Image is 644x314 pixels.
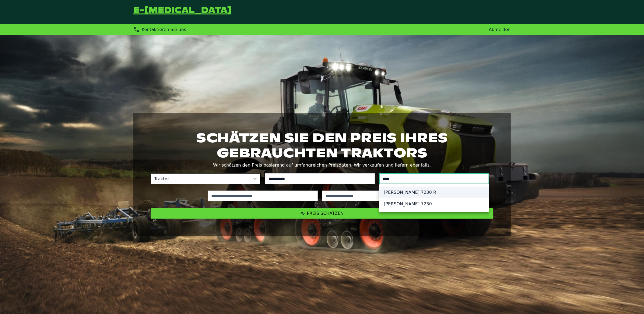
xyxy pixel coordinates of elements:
li: [PERSON_NAME] 7230 R [379,187,489,198]
ul: Option List [379,184,489,212]
span: Traktor [151,174,250,184]
a: Abmelden [489,27,511,32]
a: Zurück zur Startseite [133,6,231,18]
h1: Schätzen Sie den Preis Ihres gebrauchten Traktors [151,130,493,160]
button: Preis schätzen [151,208,493,219]
p: Wir schätzen den Preis basierend auf umfangreichen Preisdaten. Wir verkaufen und liefern ebenfalls. [151,161,493,169]
li: [PERSON_NAME] 7230 [379,198,489,210]
div: Kontaktieren Sie uns [133,26,186,33]
span: Kontaktieren Sie uns [142,27,186,32]
span: Preis schätzen [307,211,344,216]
